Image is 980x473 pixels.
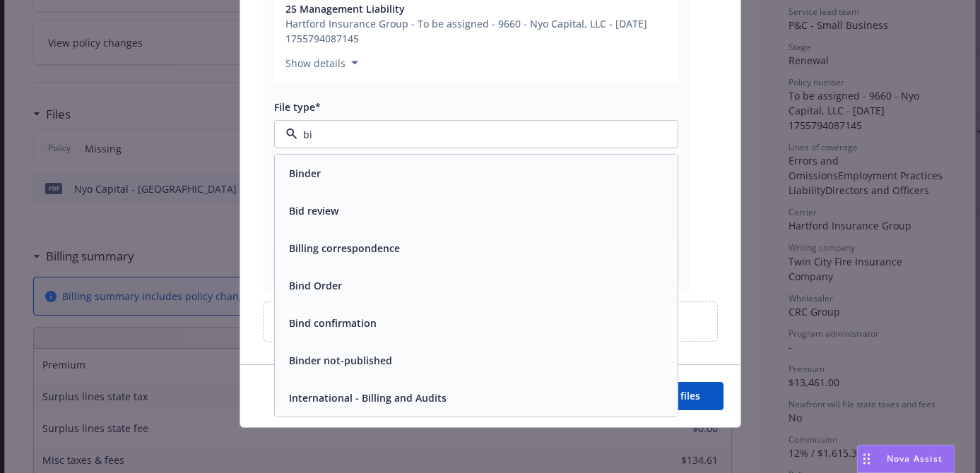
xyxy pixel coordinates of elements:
input: Filter by keyword [297,127,649,142]
button: Nova Assist [857,445,955,473]
button: Binder [289,166,321,181]
button: Bid review [289,203,338,218]
div: Drag to move [858,445,875,472]
span: Nova Assist [887,453,943,465]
